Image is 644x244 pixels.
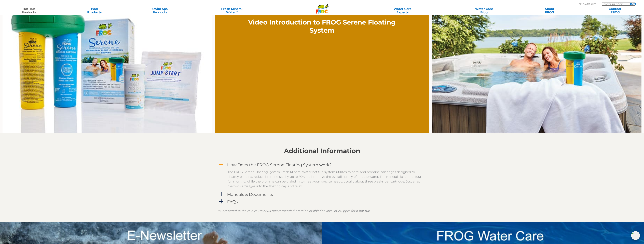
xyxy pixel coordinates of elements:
[227,163,332,167] h4: How Does the FROG Serene Floating System work?
[218,209,370,213] em: * Compared to the minimum ANSI recommended bromine or chlorine level of 2.0 ppm for a hot tub
[219,162,224,167] span: A
[579,3,596,6] p: Find A Dealer
[134,7,185,14] a: Swim SpaProducts
[218,162,426,168] a: A How Does the FROG Serene Floating System work?
[3,7,54,14] a: Hot TubProducts
[247,18,397,34] h2: Video Introduction to FROG Serene Floating System
[631,231,640,240] img: openIcon
[218,191,426,198] a: a Manuals & Documents
[219,199,224,204] span: a
[459,7,510,14] a: Water CareBlog
[524,7,575,14] a: AboutFROG
[227,199,238,204] h4: FAQs
[69,7,120,14] a: PoolProducts
[227,192,273,197] h4: Manuals & Documents
[236,10,238,13] sup: ∞
[218,199,426,205] a: a FAQs
[604,3,626,6] input: Zip Code Form
[228,170,422,189] p: The FROG Serene Floating System Fresh Mineral Water hot tub system utilizes mineral and bromine c...
[218,147,426,155] h2: Additional Information
[590,7,641,14] a: ContactFROG
[219,192,224,197] span: a
[361,7,444,14] a: Water CareExperts
[200,7,264,14] a: Fresh MineralWater∞
[630,3,636,5] input: GO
